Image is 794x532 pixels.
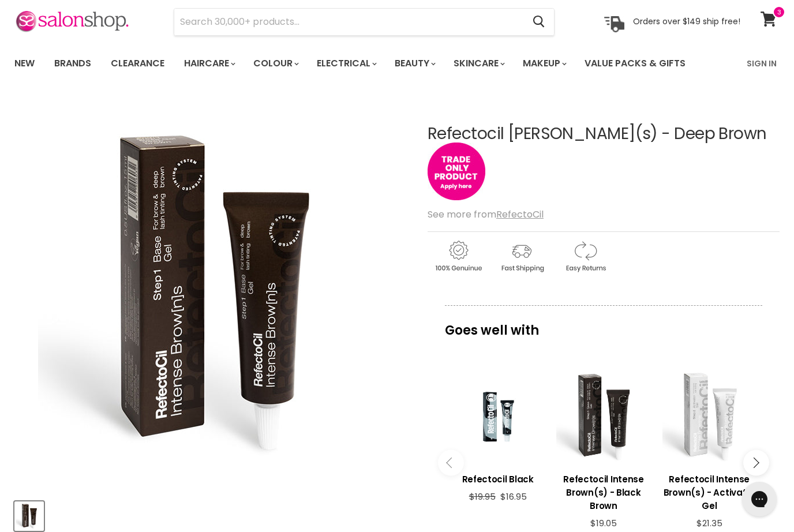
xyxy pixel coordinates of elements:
a: Clearance [102,51,173,76]
a: Value Packs & Gifts [576,51,694,76]
button: Refectocil Intense Brown(s) - Deep Brown [14,501,44,531]
img: Refectocil Intense Brown(s) - Deep Brown [38,120,384,466]
input: Search [174,9,523,35]
a: Colour [245,51,306,76]
img: genuine.gif [428,239,489,274]
h3: Refectocil Intense Brown(s) - Activator Gel [662,473,756,512]
a: Beauty [386,51,443,76]
a: New [6,51,43,76]
span: $16.95 [500,490,527,503]
a: Brands [46,51,100,76]
a: Electrical [308,51,384,76]
img: Refectocil Intense Brown(s) - Deep Brown [16,503,43,530]
div: Refectocil Intense Brown(s) - Deep Brown image. Click or Scroll to Zoom. [14,96,409,490]
h3: Refectocil Black [451,473,545,486]
iframe: Gorgias live chat messenger [736,478,782,520]
span: $19.05 [590,517,617,529]
ul: Main menu [6,47,717,80]
h1: Refectocil [PERSON_NAME](s) - Deep Brown [428,125,780,143]
form: Product [174,8,555,36]
a: View product:Refectocil Intense Brown(s) - Activator Gel [662,464,756,518]
a: Skincare [445,51,512,76]
div: Product thumbnails [13,498,410,531]
a: Haircare [175,51,242,76]
img: shipping.gif [491,239,552,274]
a: Sign In [740,51,784,76]
a: Makeup [514,51,574,76]
p: Orders over $149 ship free! [633,16,740,27]
span: See more from [428,208,544,221]
a: View product:Refectocil Black [451,464,545,492]
h3: Refectocil Intense Brown(s) - Black Brown [556,473,650,512]
span: $19.95 [469,490,496,503]
img: tradeonly_small.jpg [428,143,485,200]
a: View product:Refectocil Intense Brown(s) - Black Brown [556,464,650,518]
p: Goes well with [445,305,762,343]
span: $21.35 [696,517,722,529]
button: Search [523,9,554,35]
img: returns.gif [555,239,616,274]
a: RefectoCil [496,208,544,221]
